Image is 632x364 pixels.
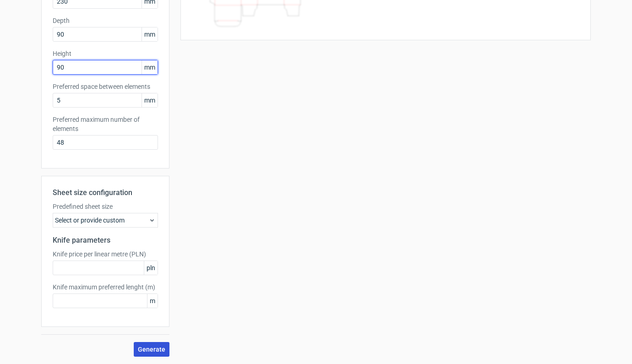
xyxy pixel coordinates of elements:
span: mm [142,27,158,41]
button: Generate [134,342,169,357]
label: Predefined sheet size [53,202,158,211]
span: m [147,294,158,308]
h2: Knife parameters [53,235,158,246]
span: pln [144,261,158,275]
label: Preferred space between elements [53,82,158,91]
label: Preferred maximum number of elements [53,115,158,133]
span: mm [142,93,158,107]
span: Generate [138,346,165,353]
label: Depth [53,16,158,25]
span: mm [142,60,158,74]
label: Knife price per linear metre (PLN) [53,250,158,259]
h2: Sheet size configuration [53,187,158,198]
label: Height [53,49,158,58]
div: Select or provide custom [53,213,158,228]
label: Knife maximum preferred lenght (m) [53,283,158,292]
